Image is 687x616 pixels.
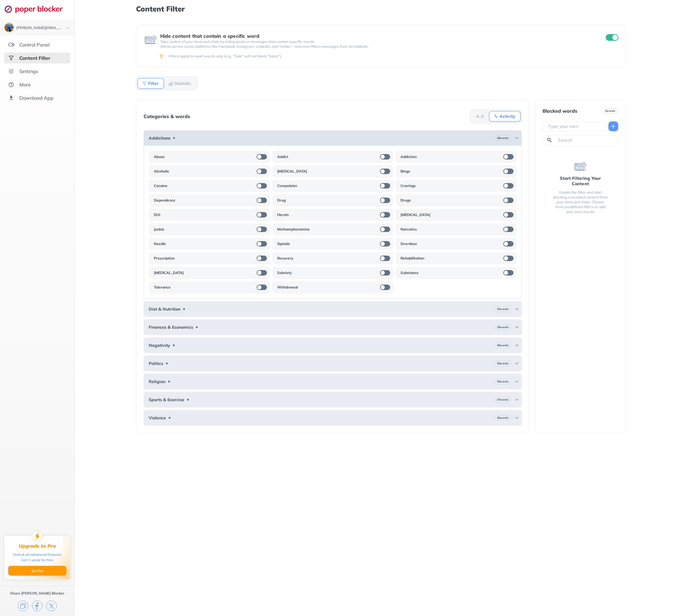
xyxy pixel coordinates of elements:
b: Prescription [154,256,175,261]
b: 29 words [497,136,509,140]
div: Blocked words [543,108,577,114]
b: Tolerance [154,285,170,290]
div: Enable the filter and start blocking unwanted content from your feed and chats. Choose from prede... [552,190,608,214]
div: Settings [19,68,38,74]
b: Addictions [149,136,170,140]
b: Needle [154,241,166,246]
input: Search [557,137,615,143]
b: Finances & Economics [149,325,193,330]
b: [MEDICAL_DATA] [277,169,307,174]
b: Withdrawal [277,285,298,290]
b: 25 words [497,325,509,329]
b: 23 words [497,307,509,311]
b: Activity [500,114,515,118]
b: Recovery [277,256,293,261]
img: about.svg [8,82,14,88]
img: Statistic [168,81,173,86]
img: features.svg [8,42,14,48]
div: Filters apply to exact words only (e.g., "Sale" will not block "Sales"). [169,54,617,59]
b: [MEDICAL_DATA] [154,270,184,275]
b: Drugs [400,198,411,203]
b: A-Z [476,114,484,118]
b: Violence [149,415,166,420]
img: chevron-bottom-black.svg [64,25,71,31]
b: Opioids [277,241,290,246]
img: logo-webpage.svg [4,5,69,13]
img: copy.svg [18,601,28,611]
b: Methamphetamine [277,227,310,232]
div: Content Filter [19,55,50,61]
b: Cravings [400,183,416,188]
div: Share [PERSON_NAME] Blocker [10,591,64,596]
div: More [19,82,31,88]
b: Alcoholic [154,169,169,174]
b: Sobriety [277,270,292,275]
b: Cocaine [154,183,167,188]
img: settings.svg [8,68,14,74]
img: x.svg [46,601,57,611]
b: 25 words [497,416,509,420]
img: Activity [494,114,498,119]
h1: Content Filter [136,5,626,13]
b: 30 words [497,379,509,384]
b: Diet & Nutrition [149,307,180,311]
div: jon.blomquist618@gmail.com [16,26,61,30]
b: Negativity [149,343,170,348]
img: upgrade-to-pro.svg [32,531,43,541]
b: 26 words [497,361,509,366]
p: Take control of your feed and chats by hiding posts or messages that contain specific words. [160,39,595,44]
img: download-app.svg [8,95,14,101]
b: Overdose [400,241,417,246]
b: Statistic [174,82,191,85]
div: Hide content that contain a specific word [160,33,595,39]
input: Type your own [548,123,603,129]
img: facebook.svg [32,601,43,611]
b: Narcotics [400,227,417,232]
b: Rehabilitation [400,256,424,261]
b: Compulsion [277,183,297,188]
b: Sports & Exercise [149,397,184,402]
div: Get 1 week for free [21,557,53,563]
b: Addict [277,154,288,159]
b: Politics [149,361,163,366]
b: 30 words [497,343,509,347]
img: ACg8ocImyf1dPVBrzMJoiu98SfS6UsyzKbu2yRUcdYeYFdEJyniYHarC=s96-c [5,23,13,32]
b: Religion [149,379,165,384]
button: Go Pro [8,566,66,576]
div: Control Panel [19,42,50,48]
b: Junkie [154,227,164,232]
b: DUI [154,212,160,217]
div: Unlock all advanced features [13,552,61,557]
b: 0 words [605,109,615,113]
div: Start Filtering Your Content [552,176,608,186]
b: 27 words [497,398,509,402]
div: Categories & words [144,114,190,119]
b: Drug [277,198,286,203]
b: Heroin [277,212,289,217]
div: Download App [19,95,53,101]
b: Binge [400,169,410,174]
img: social-selected.svg [8,55,14,61]
b: Abuse [154,154,165,159]
b: Dependence [154,198,175,203]
b: Addiction [400,154,417,159]
p: Works across social platforms like Facebook, Instagram, LinkedIn, and Twitter – and even filters ... [160,44,595,49]
div: Upgrade to Pro [19,543,56,549]
img: Filter [142,81,147,86]
b: Filter [148,82,159,85]
b: Substance [400,270,419,275]
b: [MEDICAL_DATA] [400,212,430,217]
